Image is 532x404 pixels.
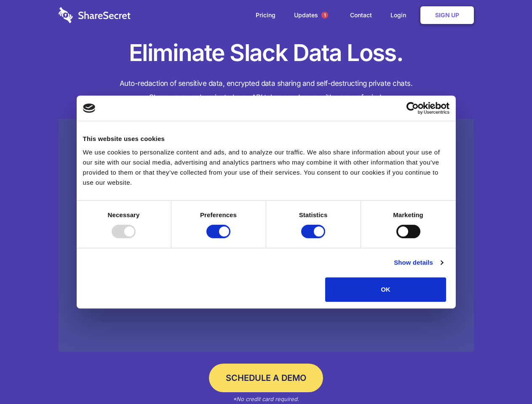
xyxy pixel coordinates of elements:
h4: Auto-redaction of sensitive data, encrypted data sharing and self-destructing private chats. Shar... [59,77,474,104]
em: *No credit card required. [233,396,299,402]
a: Wistia video thumbnail [59,119,474,352]
span: 1 [321,12,328,19]
img: logo-wordmark-white-trans-d4663122ce5f474addd5e946df7df03e33cb6a1c49d2221995e7729f52c070b2.svg [59,7,131,23]
strong: Marketing [393,211,423,218]
button: OK [325,277,446,302]
a: Schedule a Demo [209,364,323,392]
a: Usercentrics Cookiebot - opens in a new window [376,102,449,114]
a: Pricing [247,2,284,28]
a: Sign Up [420,6,474,24]
strong: Preferences [200,211,237,218]
h1: Eliminate Slack Data Loss. [59,38,474,68]
img: logo [83,104,96,113]
a: Show details [394,258,443,268]
div: This website uses cookies [83,134,449,144]
strong: Statistics [299,211,328,218]
a: Contact [342,2,380,28]
strong: Necessary [108,211,140,218]
a: Login [382,2,419,28]
div: We use cookies to personalize content and ads, and to analyze our traffic. We also share informat... [83,147,449,188]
